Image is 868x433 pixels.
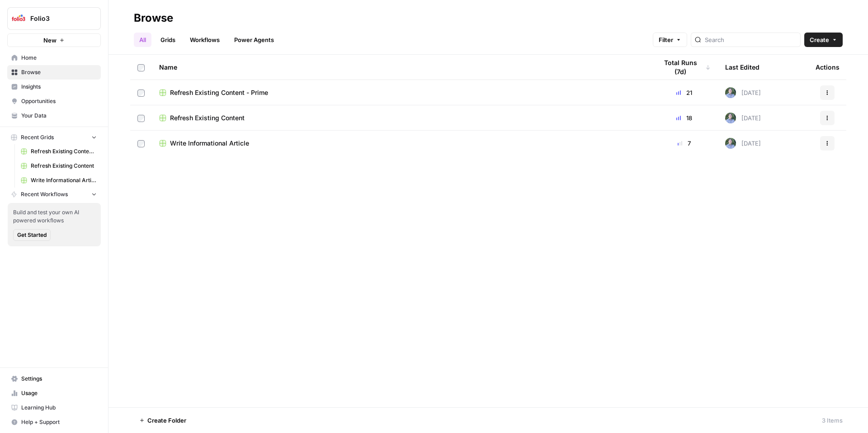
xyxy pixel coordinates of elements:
div: 3 Items [822,416,843,425]
div: [DATE] [725,138,761,149]
div: 18 [657,113,711,122]
a: Workflows [184,33,225,47]
span: Usage [21,389,97,397]
button: Filter [653,33,687,47]
span: Write Informational Article [31,176,97,184]
img: f99d8lwoqhc1ne2bwf7b49ov7y8s [725,113,736,123]
span: Help + Support [21,418,97,426]
button: Recent Workflows [7,188,101,201]
span: Refresh Existing Content - Prime [170,88,268,97]
a: Browse [7,65,101,80]
button: Help + Support [7,415,101,429]
button: New [7,33,101,47]
img: Folio3 Logo [10,10,27,27]
button: Get Started [13,229,51,241]
span: Folio3 [30,14,85,23]
span: Recent Workflows [21,190,68,198]
a: Refresh Existing Content - Prime [17,144,101,159]
a: Write Informational Article [17,173,101,188]
a: Your Data [7,108,101,123]
span: Home [21,54,97,62]
span: Write Informational Article [170,139,249,148]
a: Write Informational Article [159,139,643,148]
div: Actions [816,55,840,80]
div: 21 [657,88,711,97]
span: Refresh Existing Content [31,162,97,170]
a: Refresh Existing Content - Prime [159,88,643,97]
div: [DATE] [725,113,761,123]
span: Filter [659,35,673,44]
span: Your Data [21,112,97,120]
a: Home [7,51,101,65]
span: Learning Hub [21,404,97,412]
span: Recent Grids [21,133,54,141]
span: Settings [21,375,97,383]
img: f99d8lwoqhc1ne2bwf7b49ov7y8s [725,138,736,149]
a: Power Agents [229,33,279,47]
span: Create Folder [147,416,186,425]
button: Recent Grids [7,131,101,144]
a: Usage [7,386,101,400]
span: Get Started [17,231,47,239]
a: Refresh Existing Content [159,113,643,122]
a: Opportunities [7,94,101,108]
span: Browse [21,68,97,76]
span: Refresh Existing Content - Prime [31,147,97,155]
div: [DATE] [725,87,761,98]
div: Last Edited [725,55,759,80]
button: Workspace: Folio3 [7,7,101,30]
span: Insights [21,83,97,91]
button: Create Folder [134,413,192,428]
div: Total Runs (7d) [657,55,711,80]
span: Create [810,35,829,44]
a: Learning Hub [7,400,101,415]
button: Create [804,33,843,47]
input: Search [705,35,797,44]
div: Name [159,55,643,80]
div: 7 [657,139,711,148]
img: f99d8lwoqhc1ne2bwf7b49ov7y8s [725,87,736,98]
a: Settings [7,372,101,386]
span: Build and test your own AI powered workflows [13,208,95,225]
a: Grids [155,33,181,47]
span: Refresh Existing Content [170,113,245,122]
span: Opportunities [21,97,97,105]
a: Insights [7,80,101,94]
div: Browse [134,11,173,25]
span: New [43,36,57,45]
a: Refresh Existing Content [17,159,101,173]
a: All [134,33,151,47]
